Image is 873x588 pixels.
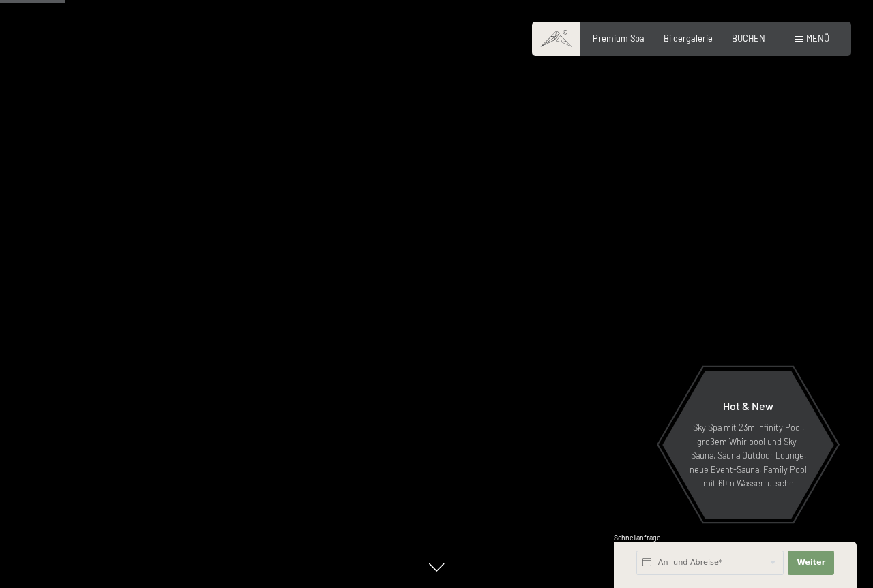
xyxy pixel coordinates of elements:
a: Hot & New Sky Spa mit 23m Infinity Pool, großem Whirlpool und Sky-Sauna, Sauna Outdoor Lounge, ne... [662,370,835,520]
span: Menü [806,33,829,44]
span: Hot & New [723,399,773,412]
a: Premium Spa [593,33,645,44]
button: Weiter [788,551,834,575]
p: Sky Spa mit 23m Infinity Pool, großem Whirlpool und Sky-Sauna, Sauna Outdoor Lounge, neue Event-S... [689,420,808,490]
span: Weiter [797,557,825,568]
span: Schnellanfrage [614,533,661,542]
a: Bildergalerie [664,33,713,44]
a: BUCHEN [732,33,765,44]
